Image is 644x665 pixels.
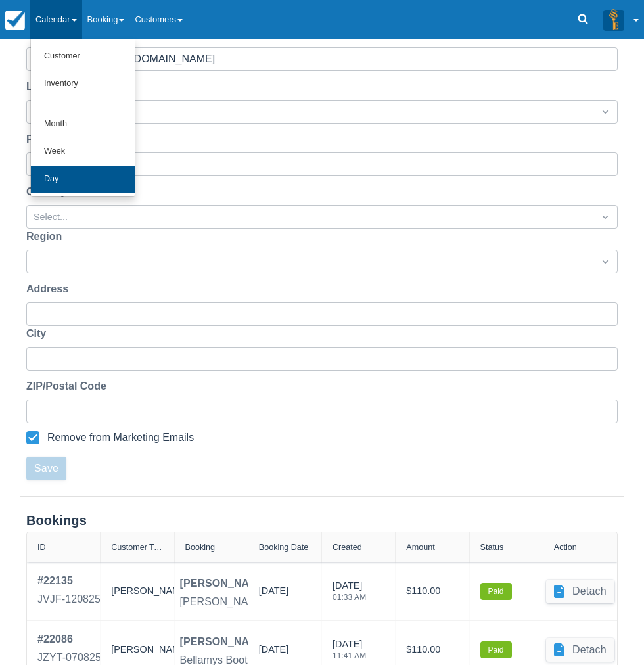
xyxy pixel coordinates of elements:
[480,583,512,600] label: Paid
[26,513,618,529] div: Bookings
[406,543,434,552] div: Amount
[180,576,269,591] div: [PERSON_NAME]
[480,543,504,552] div: Status
[185,543,216,552] div: Booking
[34,105,587,120] div: Select...
[47,431,194,444] div: Remove from Marketing Emails
[31,43,135,70] a: Customer
[603,9,624,30] img: A3
[37,591,101,607] div: JVJF-120825
[31,110,135,138] a: Month
[26,79,81,95] label: Language
[31,138,135,166] a: Week
[180,594,340,610] div: [PERSON_NAME] Room Booking
[333,579,366,609] div: [DATE]
[5,11,25,30] img: checkfront-main-nav-mini-logo.png
[554,543,577,552] div: Action
[31,70,135,98] a: Inventory
[111,543,163,552] div: Customer Type
[259,543,309,552] div: Booking Date
[259,584,288,604] div: [DATE]
[333,652,366,660] div: 11:41 AM
[31,166,135,193] a: Day
[546,580,614,603] button: Detach
[333,593,366,601] div: 01:33 AM
[26,326,51,342] label: City
[480,641,512,658] label: Paid
[599,105,612,118] span: Dropdown icon
[111,573,163,610] div: [PERSON_NAME]
[333,543,362,552] div: Created
[37,543,46,552] div: ID
[37,631,101,647] div: # 22086
[180,634,269,650] div: [PERSON_NAME]
[37,573,101,610] a: #22135JVJF-120825
[259,643,288,662] div: [DATE]
[546,638,614,662] button: Detach
[599,255,612,268] span: Dropdown icon
[26,131,64,147] label: Phone
[30,39,135,197] ul: Calendar
[26,184,72,200] label: Country
[37,573,101,589] div: # 22135
[26,281,74,297] label: Address
[26,378,112,394] label: ZIP/Postal Code
[26,229,67,244] label: Region
[599,210,612,223] span: Dropdown icon
[406,573,458,610] div: $110.00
